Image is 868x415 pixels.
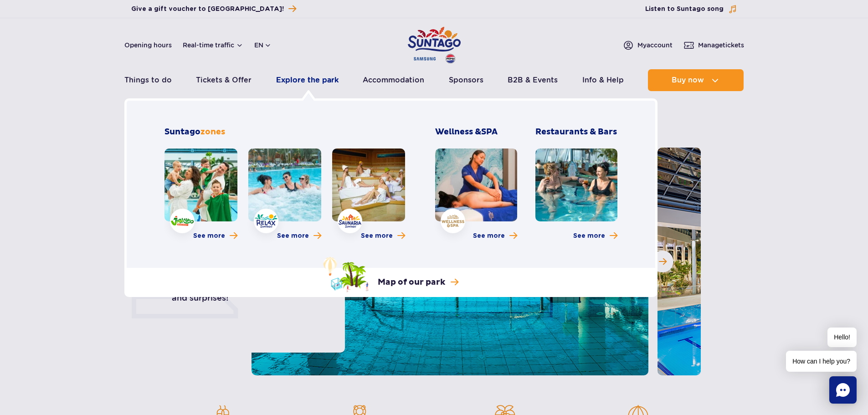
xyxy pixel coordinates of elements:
[683,40,744,51] a: Managetickets
[183,41,243,49] button: Real-time traffic
[473,231,505,241] span: See more
[623,40,673,51] a: Myaccount
[277,231,321,241] a: More about Relax zone
[200,127,225,137] span: zones
[124,41,172,50] a: Opening hours
[196,69,252,91] a: Tickets & Offer
[535,127,617,138] h3: Restaurants & Bars
[323,257,458,292] a: Map of our park
[277,231,309,241] span: See more
[648,69,744,91] button: Buy now
[164,127,405,138] h2: Suntago
[573,231,605,241] span: See more
[637,41,673,50] span: My account
[361,231,393,241] span: See more
[435,127,517,138] h3: Wellness &
[829,376,857,404] div: Chat
[582,69,624,91] a: Info & Help
[254,41,272,50] button: en
[698,41,744,50] span: Manage tickets
[573,231,617,241] a: More about Restaurants & Bars
[481,127,498,137] span: SPA
[449,69,483,91] a: Sponsors
[193,231,237,241] a: More about Jamango zone
[378,277,445,288] p: Map of our park
[276,69,339,91] a: Explore the park
[672,76,704,84] span: Buy now
[124,69,172,91] a: Things to do
[508,69,558,91] a: B2B & Events
[473,231,517,241] a: More about Wellness & SPA
[827,328,857,347] span: Hello!
[193,231,225,241] span: See more
[786,351,857,372] span: How can I help you?
[361,231,405,241] a: More about Saunaria zone
[363,69,424,91] a: Accommodation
